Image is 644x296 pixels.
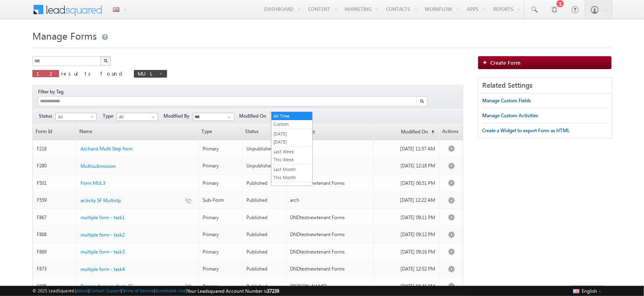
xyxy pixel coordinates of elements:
a: Manage Custom Fields [483,93,531,108]
a: Create a Widget to export Form as HTML [483,123,570,138]
a: Modified On(sorted ascending) [374,123,439,140]
span: Modified By [164,112,193,120]
div: Sub-Form [203,197,238,204]
div: Primary [203,162,238,169]
span: All Time [270,113,309,120]
div: Primary [203,248,238,256]
a: About [76,288,88,293]
button: English [571,286,604,296]
span: English [582,288,597,294]
img: add_icon.png [483,60,491,65]
div: Primary [203,180,238,187]
span: Multisubmission [80,163,116,169]
div: [DATE] 06:51 PM [378,180,435,187]
span: Type [199,123,241,140]
div: Primary [203,145,238,152]
a: Last Year [271,184,312,191]
span: multiple form - task2 [80,232,125,238]
a: multiple form - task2 [80,231,125,239]
div: Published [247,214,282,221]
a: All [55,113,97,121]
span: multiple form - task1 [80,214,125,220]
div: Unpublished [247,162,282,169]
div: F867 [37,214,72,221]
span: Status [243,123,286,140]
div: Manage Custom Fields [483,97,531,104]
div: archana [290,162,370,169]
span: Create Form [491,59,521,66]
a: multiple form - task1 [80,214,125,221]
div: Primary [203,214,238,221]
a: This Month [271,174,312,181]
span: Your Leadsquared Account Number is [187,288,280,294]
div: Published [247,248,282,256]
a: Manage Custom Activities [483,108,538,123]
span: Actions [439,123,463,140]
a: Contact Support [89,288,121,293]
div: DNDtestnewtenant Forms [290,265,370,273]
span: multiple form - task3 [80,249,125,255]
div: [DATE] 12:18 PM [378,162,435,169]
span: 37239 [267,288,280,294]
div: Published [247,283,282,290]
a: This Week [271,156,312,163]
span: Form MUL3 [80,180,105,186]
a: Form Id [33,123,76,140]
div: arch [290,197,370,204]
span: Manage Forms [32,29,97,42]
a: [DATE] [271,130,312,137]
div: [DATE] 11:57 AM [378,145,435,152]
span: Archana Multi Step form [80,146,133,152]
a: Name [76,123,198,140]
div: Published [247,180,282,187]
a: Terms of Service [123,288,154,293]
div: archana [290,145,370,152]
span: All [117,113,155,121]
a: Custom [271,121,312,128]
div: F559 [37,197,72,204]
span: Type [103,112,117,120]
div: DNDtestnewtenant Forms [290,248,370,256]
span: multiple form - task4 [80,266,125,272]
ul: All Time [271,112,313,186]
div: Primary [203,231,238,238]
a: Last Month [271,166,312,173]
div: [DATE] 12:22 AM [378,197,435,204]
div: [DATE] 04:46 PM [378,283,435,290]
div: Manage Custom Activities [483,112,538,119]
div: F280 [37,162,72,169]
div: F905 [37,283,72,290]
div: Primary [203,265,238,273]
div: F873 [37,265,72,273]
div: Primary [203,283,238,290]
a: multiple form - task3 [80,248,125,256]
img: Search [104,59,108,63]
a: Acceptable Use [155,288,186,293]
div: [DATE] 12:52 PM [378,265,435,273]
div: Published [247,197,282,204]
div: Filter by Tag [38,87,66,96]
div: [PERSON_NAME] [290,283,370,290]
div: [DATE] 09:11 PM [378,214,435,221]
div: F218 [37,145,72,152]
a: Modified By [286,123,373,140]
div: Published [247,231,282,238]
div: Create a Widget to export Form as HTML [483,127,570,134]
a: Archana Multi Step form [80,145,133,152]
div: Unpublished [247,145,282,152]
span: Modified On [239,112,270,120]
div: F868 [37,231,72,238]
span: results found [61,70,125,77]
a: Primary form multiple SF [80,283,133,290]
div: [DATE] 09:12 PM [378,231,435,238]
a: activity SF Multistp [80,197,121,204]
div: Related Settings [479,78,612,93]
a: Show All Items [223,113,233,121]
a: Last Week [271,148,312,155]
span: MUL [138,70,155,77]
div: DNDtestnewtenant Forms [290,180,370,187]
a: Multisubmission [80,163,116,170]
div: F501 [37,180,72,187]
div: DNDtestnewtenant Forms [290,231,370,238]
div: [DATE] 09:16 PM [378,248,435,256]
